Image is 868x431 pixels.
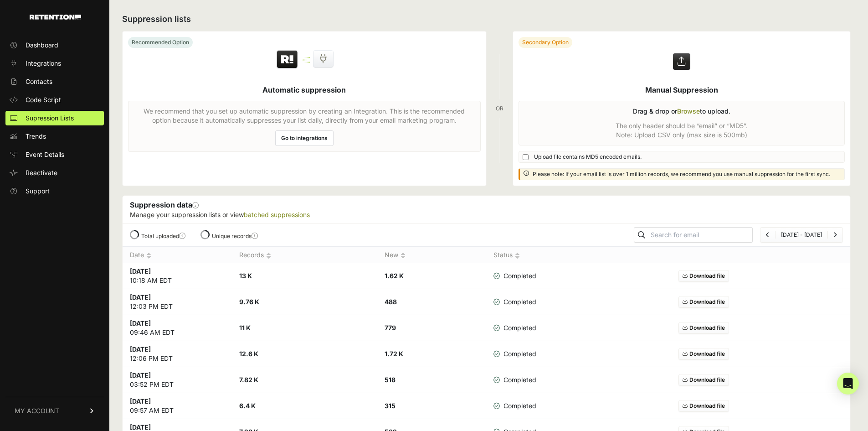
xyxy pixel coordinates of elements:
[775,231,827,239] li: [DATE] - [DATE]
[385,376,395,384] strong: 518
[130,293,151,301] strong: [DATE]
[678,348,729,360] a: Download file
[678,296,729,308] a: Download file
[385,350,403,358] strong: 1.72 K
[123,263,232,289] td: 10:18 AM EDT
[26,150,64,159] span: Event Details
[385,324,396,332] strong: 779
[385,402,395,410] strong: 315
[123,393,232,419] td: 09:57 AM EDT
[678,270,729,282] a: Download file
[5,38,104,52] a: Dashboard
[212,233,258,239] label: Unique records
[146,252,151,259] img: no_sort-eaf950dc5ab64cae54d48a5578032e96f70b2ecb7d747501f34c8f2db400fb66.gif
[5,166,104,180] a: Reactivate
[493,401,536,410] span: Completed
[377,247,487,264] th: New
[26,114,74,123] span: Supression Lists
[5,129,104,144] a: Trends
[239,272,252,280] strong: 13 K
[493,323,536,332] span: Completed
[141,233,185,239] label: Total uploaded
[123,247,232,264] th: Date
[239,376,258,384] strong: 7.82 K
[5,184,104,198] a: Support
[493,297,536,306] span: Completed
[122,13,851,26] h2: Suppression lists
[5,74,104,89] a: Contacts
[239,350,258,358] strong: 12.6 K
[534,153,642,161] span: Upload file contains MD5 encoded emails.
[130,267,151,275] strong: [DATE]
[266,252,271,259] img: no_sort-eaf950dc5ab64cae54d48a5578032e96f70b2ecb7d747501f34c8f2db400fb66.gif
[833,231,837,238] a: Next
[486,247,559,264] th: Status
[523,154,529,160] input: Upload file contains MD5 encoded emails.
[239,402,256,410] strong: 6.4 K
[385,298,397,306] strong: 488
[5,147,104,162] a: Event Details
[130,371,151,379] strong: [DATE]
[15,406,59,415] span: MY ACCOUNT
[766,231,770,238] a: Previous
[123,341,232,367] td: 12:06 PM EDT
[515,252,520,259] img: no_sort-eaf950dc5ab64cae54d48a5578032e96f70b2ecb7d747501f34c8f2db400fb66.gif
[123,315,232,341] td: 09:46 AM EDT
[276,50,299,70] img: Retention
[493,271,536,280] span: Completed
[239,324,251,332] strong: 11 K
[130,397,151,405] strong: [DATE]
[30,15,81,20] img: Retention.com
[760,227,843,243] nav: Page navigation
[26,187,50,196] span: Support
[123,196,850,223] div: Suppression data
[649,228,752,241] input: Search for email
[5,397,104,425] a: MY ACCOUNT
[232,247,377,264] th: Records
[123,367,232,393] td: 03:52 PM EDT
[303,59,310,61] img: integration
[837,373,859,395] div: Open Intercom Messenger
[493,375,536,384] span: Completed
[26,59,61,68] span: Integrations
[5,93,104,107] a: Code Script
[496,31,503,186] div: OR
[5,111,104,125] a: Supression Lists
[385,272,404,280] strong: 1.62 K
[123,289,232,315] td: 12:03 PM EDT
[678,400,729,412] a: Download file
[26,77,52,86] span: Contacts
[678,322,729,334] a: Download file
[239,298,259,306] strong: 9.76 K
[26,41,58,50] span: Dashboard
[130,210,843,219] p: Manage your suppression lists or view
[275,130,334,146] a: Go to integrations
[493,349,536,358] span: Completed
[130,345,151,353] strong: [DATE]
[303,62,310,63] img: integration
[128,37,193,48] div: Recommended Option
[26,168,57,177] span: Reactivate
[401,252,406,259] img: no_sort-eaf950dc5ab64cae54d48a5578032e96f70b2ecb7d747501f34c8f2db400fb66.gif
[244,211,310,218] a: batched suppressions
[134,107,475,125] p: We recommend that you set up automatic suppression by creating an Integration. This is the recomm...
[26,95,61,104] span: Code Script
[130,423,151,431] strong: [DATE]
[5,56,104,71] a: Integrations
[262,84,346,95] h5: Automatic suppression
[303,57,310,58] img: integration
[678,374,729,386] a: Download file
[26,132,46,141] span: Trends
[130,319,151,327] strong: [DATE]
